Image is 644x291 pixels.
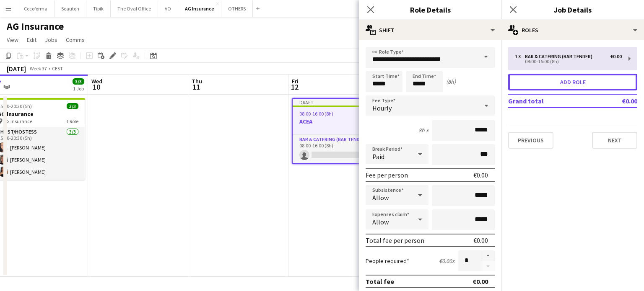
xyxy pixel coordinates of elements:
div: CEST [52,65,63,72]
button: Add role [508,74,637,90]
span: Hourly [372,104,392,112]
h1: AG Insurance [7,20,64,33]
span: Edit [27,36,36,44]
span: 3/3 [73,78,84,85]
div: [DATE] [7,64,26,73]
span: 10 [90,82,102,92]
div: Total fee [366,277,394,286]
div: 8h x [418,126,428,134]
span: AG Insurance [3,118,32,124]
button: Seauton [55,0,86,17]
div: €0.00 [473,236,488,245]
app-job-card: Draft08:00-16:00 (8h)0/1ACEA1 RoleBar & Catering (Bar Tender)0/108:00-16:00 (8h) [292,98,386,164]
span: 11 [190,82,202,92]
button: Cecoforma [17,0,55,17]
button: Increase [481,250,495,261]
span: Week 37 [28,65,49,72]
h3: Role Details [359,4,501,15]
span: Comms [66,36,85,44]
div: 08:00-16:00 (8h) [515,59,622,64]
div: €0.00 [473,171,488,179]
button: Tipik [86,0,111,17]
span: View [7,36,18,44]
div: €0.00 x [439,257,454,265]
h3: ACEA [293,118,385,125]
h3: Job Details [501,4,644,15]
span: 08:00-16:00 (8h) [299,111,333,117]
div: Fee per person [366,171,408,179]
td: Grand total [508,94,597,108]
app-card-role: Bar & Catering (Bar Tender)0/108:00-16:00 (8h) [293,135,385,163]
div: (8h) [446,78,456,85]
button: OTHERS [221,0,253,17]
a: Jobs [42,34,61,45]
div: Total fee per person [366,236,424,245]
div: Draft [293,99,385,106]
div: Roles [501,20,644,40]
button: The Oval Office [111,0,158,17]
div: €0.00 [610,54,622,59]
span: Allow [372,218,389,226]
span: Wed [91,77,102,85]
span: 12 [291,82,299,92]
label: People required [366,257,409,265]
div: €0.00 [473,277,488,286]
span: Allow [372,193,389,202]
button: VO [158,0,178,17]
span: 1 Role [66,118,78,124]
span: Paid [372,152,384,161]
div: Shift [359,20,501,40]
button: Next [592,132,637,149]
span: Jobs [45,36,57,44]
span: 3/3 [67,103,78,109]
span: Fri [292,77,299,85]
a: Comms [62,34,88,45]
div: 1 Job [73,85,84,92]
span: Thu [192,77,202,85]
div: 1 x [515,54,525,59]
div: Bar & Catering (Bar Tender) [525,54,596,59]
button: AG Insurance [178,0,221,17]
a: Edit [23,34,40,45]
button: Previous [508,132,553,149]
a: View [3,34,22,45]
td: €0.00 [597,94,637,108]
